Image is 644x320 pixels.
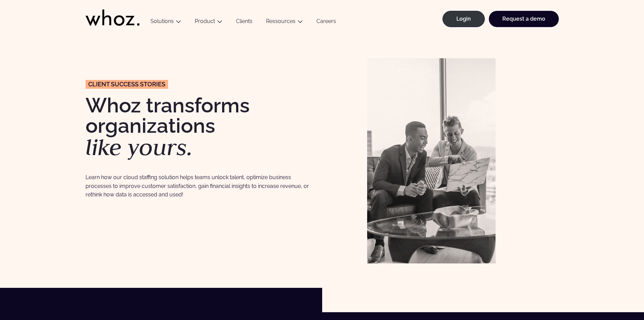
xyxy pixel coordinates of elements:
h1: Whoz transforms organizations [86,95,315,159]
span: CLIENT success stories [88,81,165,87]
button: Ressources [259,18,310,27]
a: Request a demo [489,11,559,27]
a: Ressources [266,18,295,24]
a: Clients [229,18,259,27]
a: Login [443,11,485,27]
em: like yours. [86,132,193,162]
p: Learn how our cloud staffing solution helps teams unlock talent, optimize business processes to i... [86,173,315,199]
button: Product [188,18,229,27]
a: Product [195,18,215,24]
a: Careers [310,18,343,27]
img: Clients Whoz [367,58,496,263]
button: Solutions [144,18,188,27]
